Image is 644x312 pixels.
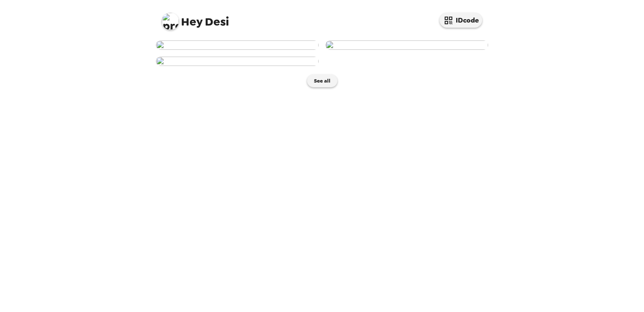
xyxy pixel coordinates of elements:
[325,40,488,50] img: user-278384
[162,13,179,30] img: profile pic
[440,13,482,28] button: IDcode
[307,74,337,87] button: See all
[156,40,319,50] img: user-282089
[162,9,229,28] span: Desi
[156,57,319,66] img: user-225789
[181,14,202,29] span: Hey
